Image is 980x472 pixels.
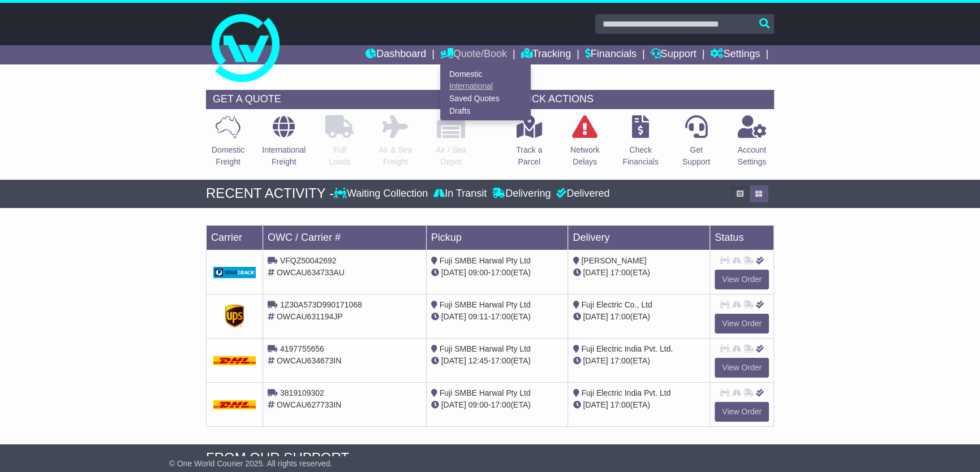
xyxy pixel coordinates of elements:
[682,144,710,168] p: Get Support
[280,388,324,397] span: 3819109302
[568,225,710,250] td: Delivery
[610,400,630,409] span: 17:00
[441,93,530,105] a: Saved Quotes
[682,115,711,174] a: GetSupport
[441,80,530,93] a: International
[581,388,670,397] span: Fuji Electric India Pvt. Ltd
[553,188,609,200] div: Delivered
[715,270,769,289] a: View Order
[710,45,760,64] a: Settings
[468,356,488,365] span: 12:45
[491,312,510,321] span: 17:00
[277,312,343,321] span: OWCAU631194JP
[277,400,341,409] span: OWCAU627733IN
[440,300,531,309] span: Fuji SMBE Harwal Pty Ltd
[440,45,507,64] a: Quote/Book
[431,399,564,411] div: - (ETA)
[583,356,608,365] span: [DATE]
[426,225,568,250] td: Pickup
[379,144,412,168] p: Air & Sea Freight
[715,314,769,334] a: View Order
[737,115,767,174] a: AccountSettings
[366,45,426,64] a: Dashboard
[213,267,256,278] img: GetCarrierServiceDarkLogo
[334,188,431,200] div: Waiting Collection
[468,400,488,409] span: 09:00
[277,356,341,365] span: OWCAU634673IN
[441,400,466,409] span: [DATE]
[581,300,652,309] span: Fuji Electric Co., Ltd
[570,144,599,168] p: Network Delays
[207,225,263,250] td: Carrier
[441,105,530,117] a: Drafts
[213,356,256,365] img: DHL.png
[583,312,608,321] span: [DATE]
[441,312,466,321] span: [DATE]
[440,64,531,120] div: Quote/Book
[211,115,245,174] a: DomesticFreight
[440,256,531,265] span: Fuji SMBE Harwal Pty Ltd
[570,115,600,174] a: NetworkDelays
[715,358,769,378] a: View Order
[573,311,705,323] div: (ETA)
[622,115,659,174] a: CheckFinancials
[206,185,334,202] div: RECENT ACTIVITY -
[715,402,769,422] a: View Order
[277,268,345,277] span: OWCAU634733AU
[491,356,510,365] span: 17:00
[212,144,244,168] p: Domestic Freight
[585,45,637,64] a: Financials
[515,115,543,174] a: Track aParcel
[583,400,608,409] span: [DATE]
[521,45,571,64] a: Tracking
[261,115,306,174] a: InternationalFreight
[738,144,767,168] p: Account Settings
[431,188,489,200] div: In Transit
[431,355,564,367] div: - (ETA)
[710,225,774,250] td: Status
[491,268,510,277] span: 17:00
[573,399,705,411] div: (ETA)
[431,311,564,323] div: - (ETA)
[610,356,630,365] span: 17:00
[507,90,774,109] div: QUICK ACTIONS
[583,268,608,277] span: [DATE]
[436,144,466,168] p: Air / Sea Depot
[581,256,646,265] span: [PERSON_NAME]
[325,144,354,168] p: Full Loads
[280,256,337,265] span: VFQZ50042692
[280,344,324,353] span: 4197755656
[213,400,256,409] img: DHL.png
[623,144,659,168] p: Check Financials
[491,400,510,409] span: 17:00
[468,268,488,277] span: 09:00
[169,459,333,468] span: © One World Courier 2025. All rights reserved.
[441,268,466,277] span: [DATE]
[441,356,466,365] span: [DATE]
[280,300,362,309] span: 1Z30A573D990171068
[516,144,542,168] p: Track a Parcel
[441,68,530,80] a: Domestic
[206,450,774,466] div: FROM OUR SUPPORT
[431,267,564,279] div: - (ETA)
[573,267,705,279] div: (ETA)
[610,312,630,321] span: 17:00
[468,312,488,321] span: 09:11
[651,45,697,64] a: Support
[263,225,427,250] td: OWC / Carrier #
[206,90,473,109] div: GET A QUOTE
[573,355,705,367] div: (ETA)
[225,305,244,327] img: GetCarrierServiceDarkLogo
[610,268,630,277] span: 17:00
[581,344,673,353] span: Fuji Electric India Pvt. Ltd.
[440,344,531,353] span: Fuji SMBE Harwal Pty Ltd
[489,188,553,200] div: Delivering
[440,388,531,397] span: Fuji SMBE Harwal Pty Ltd
[262,144,306,168] p: International Freight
